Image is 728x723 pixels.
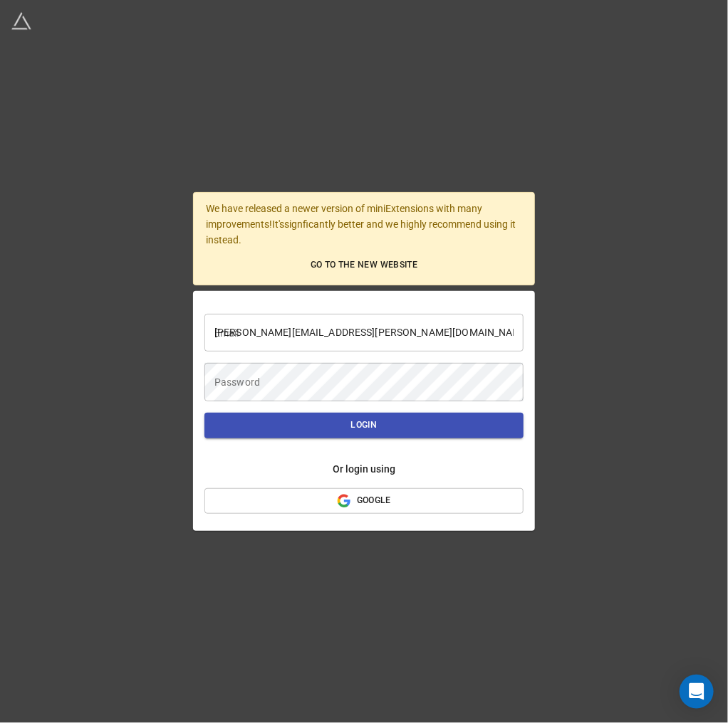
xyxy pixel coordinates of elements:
span: Go to the new website [212,258,516,273]
a: Go to the new website [207,253,522,277]
div: Or login using [333,461,395,477]
img: Google_%22G%22_logo.svg [337,494,351,508]
span: Google [216,493,512,508]
span: Login [216,418,512,433]
button: Login [204,413,524,438]
div: Open Intercom Messenger [680,675,714,709]
button: Google [204,488,524,514]
img: miniextensions-icon.73ae0678.png [11,11,31,31]
div: We have released a newer version of miniExtensions with many improvements! It's signficantly bett... [193,192,535,285]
